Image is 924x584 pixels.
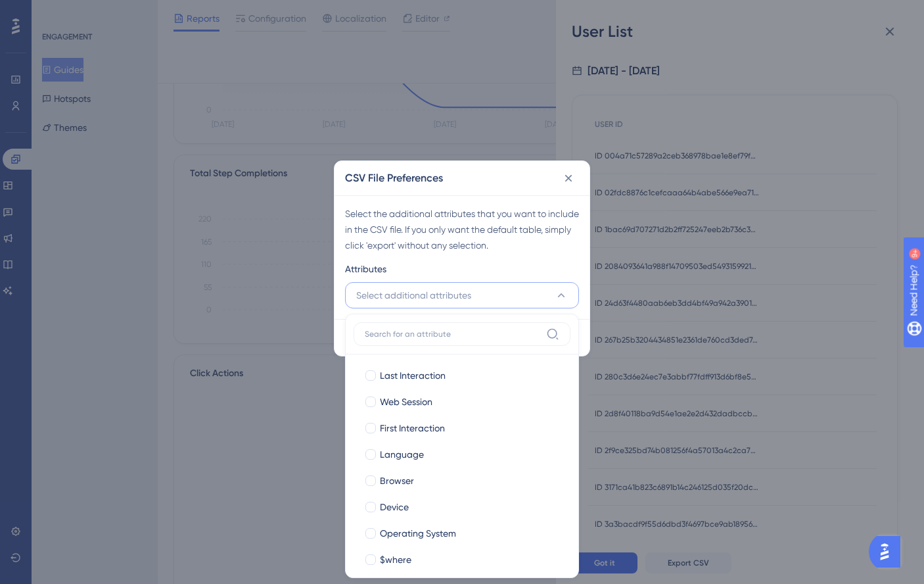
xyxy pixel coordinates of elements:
span: Device [380,499,409,515]
span: Last Interaction [380,368,446,383]
div: Select the additional attributes that you want to include in the CSV file. If you only want the d... [345,206,579,253]
span: Need Help? [31,3,82,19]
iframe: UserGuiding AI Assistant Launcher [869,532,908,572]
span: First Interaction [380,420,445,436]
span: $where [380,552,411,568]
input: Search for an attribute [365,329,541,339]
span: Select additional attributes [356,287,471,303]
span: Language [380,447,424,462]
span: Operating System [380,525,456,541]
h2: CSV File Preferences [345,170,443,186]
span: Attributes [345,261,386,277]
div: 9+ [89,7,97,17]
span: Web Session [380,394,432,410]
span: Browser [380,473,414,489]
